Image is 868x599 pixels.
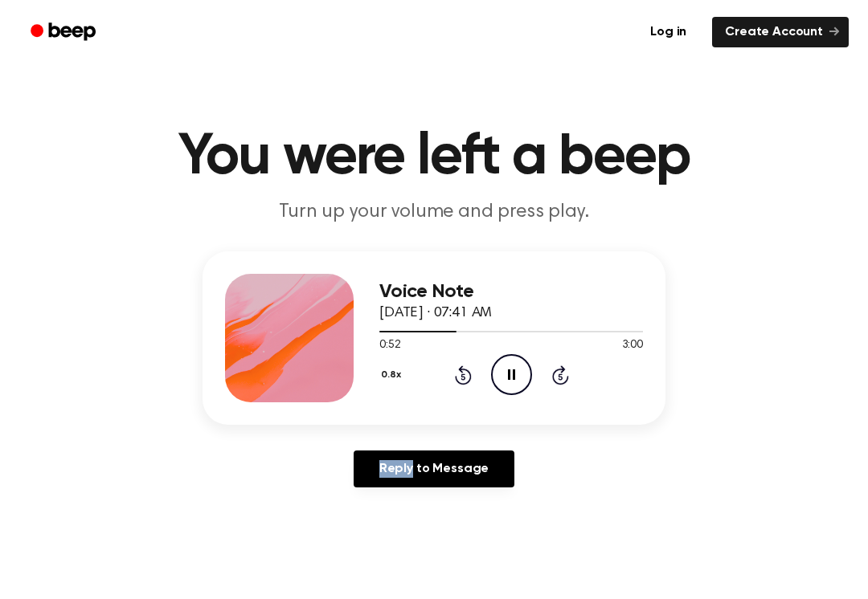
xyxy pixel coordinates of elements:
h1: You were left a beep [23,128,845,186]
a: Log in [634,14,702,51]
span: 0:52 [379,337,400,354]
h3: Voice Note [379,281,643,303]
p: Turn up your volume and press play. [125,199,743,226]
button: 0.8x [379,361,407,389]
a: Beep [19,17,110,48]
span: [DATE] · 07:41 AM [379,306,492,320]
a: Reply to Message [354,450,514,487]
span: 3:00 [622,337,643,354]
a: Create Account [712,17,849,47]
